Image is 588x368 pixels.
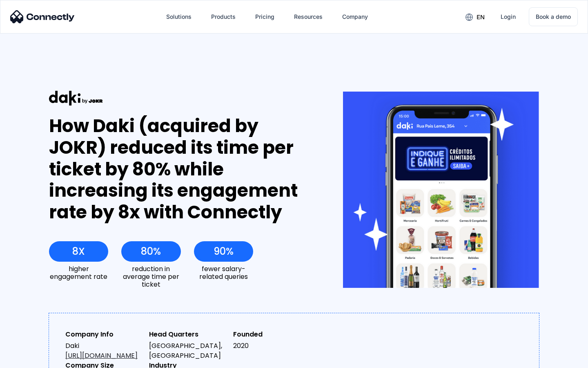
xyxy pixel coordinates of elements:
div: Company Info [65,330,143,339]
div: en [477,11,485,23]
div: Login [501,11,516,22]
div: 8X [72,246,85,257]
img: Connectly Logo [10,10,75,23]
a: Login [494,7,522,27]
div: reduction in average time per ticket [121,265,180,289]
div: 80% [141,246,161,257]
div: Head Quarters [149,330,226,339]
a: Pricing [249,7,281,27]
div: Founded [233,330,310,339]
div: Company [342,11,368,22]
div: Pricing [255,11,274,22]
aside: Language selected: English [8,354,49,365]
div: higher engagement rate [49,265,108,280]
div: [GEOGRAPHIC_DATA], [GEOGRAPHIC_DATA] [149,341,226,361]
a: Book a demo [529,7,578,26]
div: Products [211,11,236,22]
div: Resources [294,11,323,22]
div: How Daki (acquired by JOKR) reduced its time per ticket by 80% while increasing its engagement ra... [49,115,313,223]
a: [URL][DOMAIN_NAME] [65,351,138,360]
ul: Language list [16,354,49,365]
div: 90% [214,246,234,257]
div: Daki [65,341,143,361]
div: fewer salary-related queries [194,265,253,280]
div: Solutions [166,11,192,22]
div: 2020 [233,341,310,351]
